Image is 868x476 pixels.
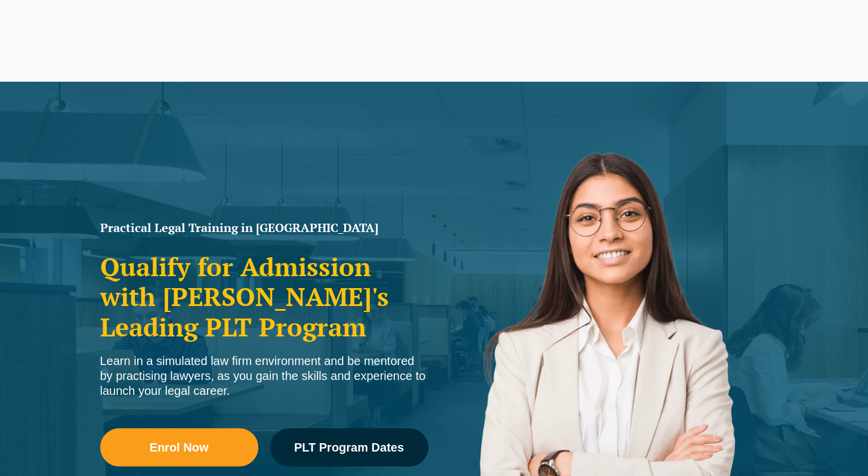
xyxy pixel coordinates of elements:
[100,252,428,342] h2: Qualify for Admission with [PERSON_NAME]'s Leading PLT Program
[100,354,428,398] div: Learn in a simulated law firm environment and be mentored by practising lawyers, as you gain the ...
[100,428,258,466] a: Enrol Now
[294,441,404,453] span: PLT Program Dates
[270,428,428,466] a: PLT Program Dates
[150,441,209,453] span: Enrol Now
[100,222,428,234] h1: Practical Legal Training in [GEOGRAPHIC_DATA]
